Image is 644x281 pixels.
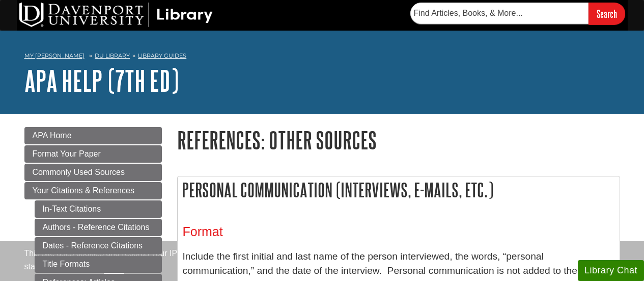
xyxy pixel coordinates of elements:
a: Authors - Reference Citations [35,219,162,236]
form: Searches DU Library's articles, books, and more [410,3,625,24]
h1: References: Other Sources [177,127,620,153]
input: Search [589,3,625,24]
input: Find Articles, Books, & More... [410,3,589,24]
img: DU Library [19,3,213,27]
span: Your Citations & References [33,186,134,195]
h2: Personal Communication (Interviews, E-mails, Etc.) [178,176,620,203]
span: Commonly Used Sources [33,168,125,176]
a: Your Citations & References [24,182,162,199]
a: My [PERSON_NAME] [24,52,85,60]
button: Library Chat [578,260,644,281]
a: Title Formats [35,256,162,273]
span: APA Home [33,131,72,140]
a: Commonly Used Sources [24,164,162,181]
a: DU Library [95,52,130,59]
a: In-Text Citations [35,200,162,218]
span: Format Your Paper [33,149,101,158]
nav: breadcrumb [24,49,620,65]
a: Format Your Paper [24,145,162,163]
h3: Format [183,224,614,239]
a: APA Home [24,127,162,144]
a: Library Guides [138,52,186,59]
a: Dates - Reference Citations [35,237,162,254]
a: APA Help (7th Ed) [24,65,179,96]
